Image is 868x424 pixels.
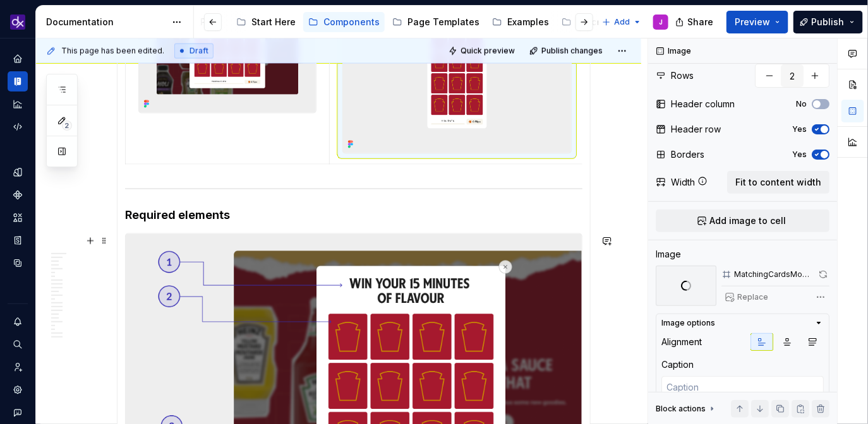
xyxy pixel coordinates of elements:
[8,312,28,332] button: Notifications
[8,117,28,137] a: Code automation
[656,400,717,418] div: Block actions
[8,253,28,273] a: Data sources
[10,15,25,30] img: 0784b2da-6f85-42e6-8793-4468946223dc.png
[661,358,694,371] div: Caption
[8,185,28,205] a: Components
[661,318,824,328] button: Image options
[796,99,807,109] label: No
[190,46,208,56] span: Draft
[8,94,28,114] a: Analytics
[8,403,28,423] button: Contact support
[671,176,695,189] div: Width
[661,336,702,348] div: Alignment
[659,17,663,27] div: J
[8,334,28,355] button: Search ⌘K
[8,49,28,69] a: Home
[323,16,380,28] div: Components
[8,208,28,228] a: Assets
[656,248,681,261] div: Image
[669,11,721,33] button: Share
[507,16,549,28] div: Examples
[792,150,807,160] label: Yes
[735,176,821,189] span: Fit to content width
[387,12,485,32] a: Page Templates
[125,208,582,223] h4: Required elements
[445,42,521,60] button: Quick preview
[726,11,788,33] button: Preview
[656,209,829,232] button: Add image to cell
[8,380,28,400] a: Settings
[526,42,608,60] button: Publish changes
[734,269,814,280] div: MatchingCardsModal - Mobile
[671,98,735,110] div: Header column
[99,9,493,35] div: Page tree
[598,13,646,31] button: Add
[614,17,630,27] span: Add
[461,46,515,56] span: Quick preview
[793,11,863,33] button: Publish
[671,69,694,82] div: Rows
[735,16,770,28] span: Preview
[487,12,554,32] a: Examples
[687,16,713,28] span: Share
[671,148,704,161] div: Borders
[303,12,385,32] a: Components
[407,16,479,28] div: Page Templates
[8,230,28,250] a: Storybook stories
[8,162,28,182] a: Design tokens
[61,46,164,56] span: This page has been edited.
[8,71,28,91] a: Documentation
[661,318,715,328] div: Image options
[709,215,786,227] span: Add image to cell
[812,16,845,28] span: Publish
[46,16,166,28] div: Documentation
[792,124,807,134] label: Yes
[727,171,829,194] button: Fit to content width
[62,121,72,131] span: 2
[251,16,296,28] div: Start Here
[231,12,301,32] a: Start Here
[671,123,721,136] div: Header row
[8,357,28,377] a: Invite team
[541,46,603,56] span: Publish changes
